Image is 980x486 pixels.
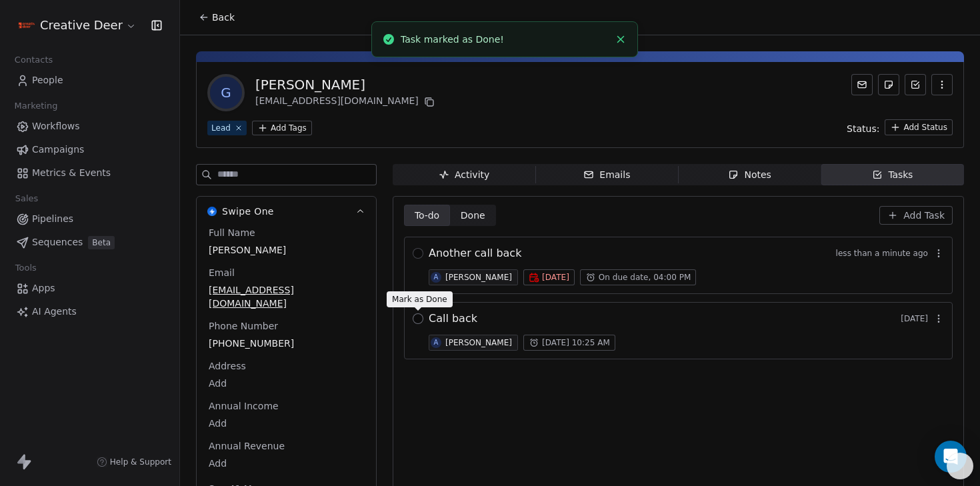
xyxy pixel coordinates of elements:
[599,272,691,283] span: On due date, 04:00 PM
[210,77,242,109] span: G
[32,305,77,319] span: AI Agents
[583,168,630,182] div: Emails
[206,399,281,413] span: Annual Income
[222,205,274,218] span: Swipe One
[885,119,953,135] button: Add Status
[461,209,485,223] span: Done
[32,166,111,180] span: Metrics & Events
[32,212,73,226] span: Pipelines
[191,5,243,29] button: Back
[879,206,953,225] button: Add Task
[11,208,169,230] a: Pipelines
[32,143,84,157] span: Campaigns
[935,441,967,473] div: Open Intercom Messenger
[445,273,512,282] div: [PERSON_NAME]
[206,439,287,453] span: Annual Revenue
[11,162,169,184] a: Metrics & Events
[11,301,169,323] a: AI Agents
[836,248,928,259] span: less than a minute ago
[206,266,237,279] span: Email
[209,283,364,310] span: [EMAIL_ADDRESS][DOMAIN_NAME]
[40,17,123,34] span: Creative Deer
[434,272,439,283] div: A
[97,457,171,467] a: Help & Support
[252,121,312,135] button: Add Tags
[209,243,364,257] span: [PERSON_NAME]
[439,168,489,182] div: Activity
[9,50,59,70] span: Contacts
[392,294,447,305] p: Mark as Done
[211,122,231,134] div: Lead
[847,122,879,135] span: Status:
[542,272,569,283] span: [DATE]
[16,14,139,37] button: Creative Deer
[209,377,364,390] span: Add
[209,457,364,470] span: Add
[11,139,169,161] a: Campaigns
[9,96,63,116] span: Marketing
[612,31,629,48] button: Close toast
[11,115,169,137] a: Workflows
[429,311,477,327] span: Call back
[9,258,42,278] span: Tools
[19,17,35,33] img: Logo%20CD1.pdf%20(1).png
[32,119,80,133] span: Workflows
[255,75,437,94] div: [PERSON_NAME]
[523,269,575,285] button: [DATE]
[209,417,364,430] span: Add
[206,359,249,373] span: Address
[542,337,610,348] span: [DATE] 10:25 AM
[580,269,697,285] button: On due date, 04:00 PM
[88,236,115,249] span: Beta
[32,73,63,87] span: People
[110,457,171,467] span: Help & Support
[255,94,437,110] div: [EMAIL_ADDRESS][DOMAIN_NAME]
[11,277,169,299] a: Apps
[901,313,928,324] span: [DATE]
[209,337,364,350] span: [PHONE_NUMBER]
[9,189,44,209] span: Sales
[903,209,945,222] span: Add Task
[11,69,169,91] a: People
[32,281,55,295] span: Apps
[32,235,83,249] span: Sequences
[429,245,521,261] span: Another call back
[212,11,235,24] span: Back
[434,337,439,348] div: A
[197,197,376,226] button: Swipe OneSwipe One
[445,338,512,347] div: [PERSON_NAME]
[206,319,281,333] span: Phone Number
[401,33,609,47] div: Task marked as Done!
[11,231,169,253] a: SequencesBeta
[728,168,771,182] div: Notes
[523,335,615,351] button: [DATE] 10:25 AM
[206,226,258,239] span: Full Name
[207,207,217,216] img: Swipe One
